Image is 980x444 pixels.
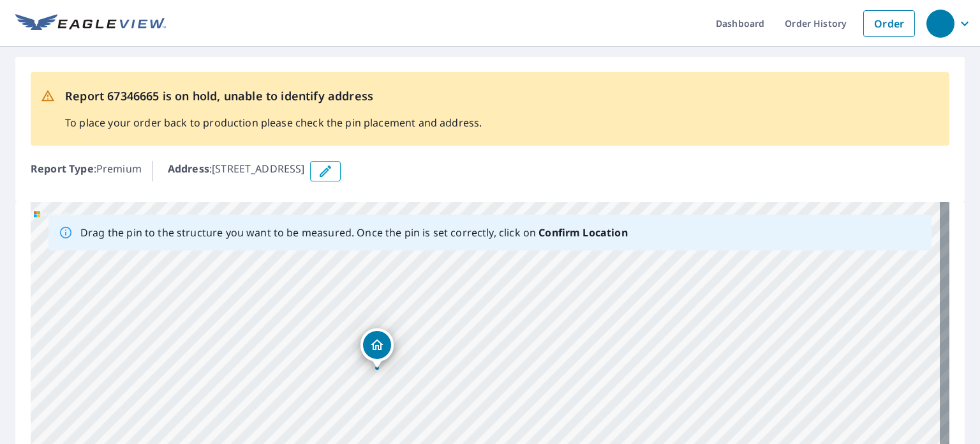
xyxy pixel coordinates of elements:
[65,88,482,105] p: Report 67346665 is on hold, unable to identify address
[80,225,628,240] p: Drag the pin to the structure you want to be measured. Once the pin is set correctly, click on
[65,115,482,130] p: To place your order back to production please check the pin placement and address.
[15,14,166,33] img: EV Logo
[538,226,627,240] b: Confirm Location
[31,162,94,176] b: Report Type
[360,328,394,368] div: Dropped pin, building 1, Residential property, 11 Clearwater Ave Whitehall, MT 59759
[863,10,915,37] a: Order
[31,161,142,181] p: : Premium
[168,162,209,176] b: Address
[168,161,305,181] p: : [STREET_ADDRESS]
